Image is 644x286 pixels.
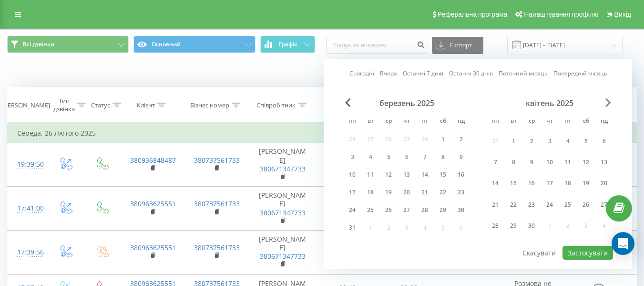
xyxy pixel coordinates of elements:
[345,98,351,107] span: Previous Month
[130,243,176,252] a: 380963625551
[382,204,395,216] div: 26
[379,168,398,182] div: ср 12 бер 2025 р.
[562,135,574,148] div: 4
[525,156,538,169] div: 9
[361,168,379,182] div: вт 11 бер 2025 р.
[23,41,54,48] span: Всі дзвінки
[382,151,395,163] div: 5
[452,185,470,200] div: нд 23 бер 2025 р.
[53,97,75,113] div: Тип дзвінка
[486,217,504,235] div: пн 28 квіт 2025 р.
[580,199,592,211] div: 26
[452,150,470,164] div: нд 9 бер 2025 р.
[612,232,634,255] div: Open Intercom Messenger
[130,156,176,165] a: 380936848487
[17,199,37,218] div: 17:41:00
[543,177,556,190] div: 17
[543,135,556,148] div: 3
[561,115,575,129] abbr: п’ятниця
[598,135,610,148] div: 6
[455,151,467,163] div: 9
[91,101,110,109] div: Статус
[419,204,431,216] div: 28
[452,203,470,217] div: нд 30 бер 2025 р.
[553,69,607,78] a: Попередній місяць
[379,203,398,217] div: ср 26 бер 2025 р.
[346,169,358,181] div: 10
[364,186,377,199] div: 18
[380,69,397,78] a: Вчора
[361,150,379,164] div: вт 4 бер 2025 р.
[416,203,434,217] div: пт 28 бер 2025 р.
[382,169,395,181] div: 12
[577,196,595,213] div: сб 26 квіт 2025 р.
[597,115,611,129] abbr: неділя
[364,151,377,163] div: 4
[194,156,240,165] a: 380737561733
[248,230,317,274] td: [PERSON_NAME]
[455,186,467,199] div: 23
[361,203,379,217] div: вт 25 бер 2025 р.
[489,156,501,169] div: 7
[434,132,452,147] div: сб 1 бер 2025 р.
[343,150,361,164] div: пн 3 бер 2025 р.
[543,199,556,211] div: 24
[437,169,449,181] div: 15
[382,186,395,199] div: 19
[449,69,493,78] a: Останні 30 днів
[577,175,595,192] div: сб 19 квіт 2025 р.
[522,132,541,150] div: ср 2 квіт 2025 р.
[542,115,557,129] abbr: четвер
[522,153,541,171] div: ср 9 квіт 2025 р.
[437,186,449,199] div: 22
[437,204,449,216] div: 29
[507,199,520,211] div: 22
[525,220,538,232] div: 30
[486,175,504,192] div: пн 14 квіт 2025 р.
[486,98,613,108] div: квітень 2025
[399,115,414,129] abbr: четвер
[400,186,413,199] div: 20
[454,115,468,129] abbr: неділя
[419,151,431,163] div: 7
[434,150,452,164] div: сб 8 бер 2025 р.
[522,175,541,192] div: ср 16 квіт 2025 р.
[379,150,398,164] div: ср 5 бер 2025 р.
[398,185,416,200] div: чт 20 бер 2025 р.
[522,217,541,235] div: ср 30 квіт 2025 р.
[499,69,548,78] a: Поточний місяць
[326,37,427,54] input: Пошук за номером
[579,115,593,129] abbr: субота
[403,69,443,78] a: Останні 7 днів
[260,36,315,53] button: Графік
[400,151,413,163] div: 6
[559,196,577,213] div: пт 25 квіт 2025 р.
[434,203,452,217] div: сб 29 бер 2025 р.
[130,199,176,208] a: 380963625551
[419,186,431,199] div: 21
[455,204,467,216] div: 30
[452,168,470,182] div: нд 16 бер 2025 р.
[543,156,556,169] div: 10
[562,156,574,169] div: 11
[605,98,611,107] span: Next Month
[595,196,613,213] div: нд 27 квіт 2025 р.
[524,115,539,129] abbr: середа
[559,153,577,171] div: пт 11 квіт 2025 р.
[559,132,577,150] div: пт 4 квіт 2025 р.
[598,199,610,211] div: 27
[346,222,358,234] div: 31
[194,243,240,252] a: 380737561733
[559,175,577,192] div: пт 18 квіт 2025 р.
[346,151,358,163] div: 3
[7,36,129,53] button: Всі дзвінки
[507,156,520,169] div: 8
[416,150,434,164] div: пт 7 бер 2025 р.
[346,186,358,199] div: 17
[452,132,470,147] div: нд 2 бер 2025 р.
[137,101,155,109] div: Клієнт
[488,115,502,129] abbr: понеділок
[486,196,504,213] div: пн 21 квіт 2025 р.
[507,177,520,190] div: 15
[437,133,449,146] div: 1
